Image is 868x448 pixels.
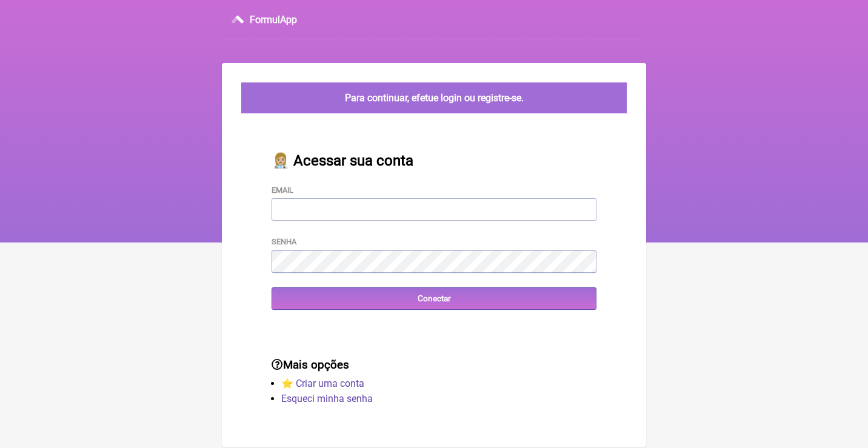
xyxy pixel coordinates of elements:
input: Conectar [272,287,596,310]
h3: FormulApp [250,14,297,25]
label: Senha [272,237,296,246]
h3: Mais opções [272,358,596,372]
a: ⭐️ Criar uma conta [281,378,364,389]
h2: 👩🏼‍⚕️ Acessar sua conta [272,152,596,169]
label: Email [272,186,293,195]
div: Para continuar, efetue login ou registre-se. [241,82,627,113]
a: Esqueci minha senha [281,393,373,404]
